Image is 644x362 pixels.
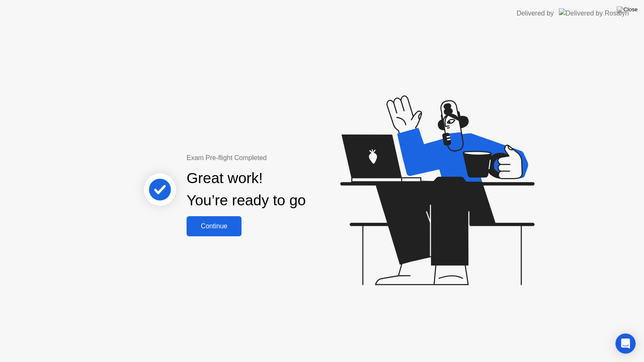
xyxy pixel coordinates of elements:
[517,8,554,18] div: Delivered by
[617,6,638,13] img: Close
[189,222,239,230] div: Continue
[559,8,629,18] img: Delivered by Rosalyn
[187,153,360,163] div: Exam Pre-flight Completed
[187,167,306,212] div: Great work! You’re ready to go
[615,334,636,354] div: Open Intercom Messenger
[187,216,241,236] button: Continue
